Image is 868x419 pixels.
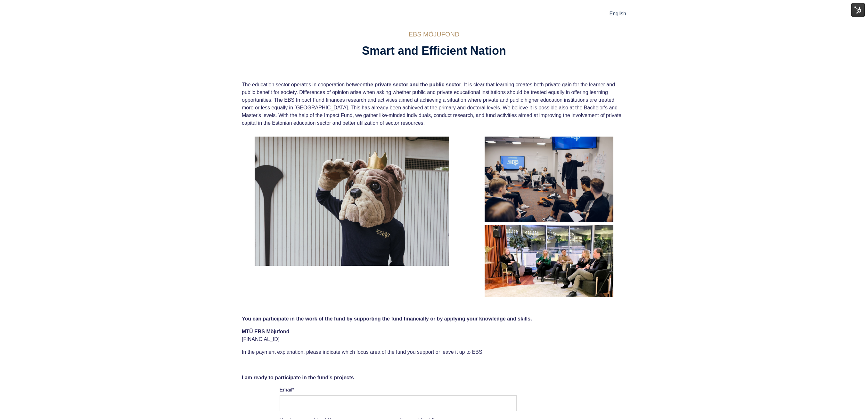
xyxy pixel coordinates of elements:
img: werefr-1 [472,225,626,297]
span: [FINANCIAL_ID] [242,336,279,342]
img: HubSpot Tools Menu Toggle [851,3,865,17]
img: AR_32767_0 [242,137,462,266]
p: I am ready to participate in the fund's projects [242,374,626,382]
img: AOZD9149 [472,137,626,222]
span: the private sector and the public sector [365,82,461,87]
p: You can participate in the work of the fund by supporting the fund financially or by applying you... [242,315,626,323]
span: MTÜ EBS Mõjufond [242,329,289,334]
p: In the payment explanation, please indicate which focus area of ​​the fund you support or leave i... [242,348,626,356]
a: English [610,11,626,16]
span: Email [280,387,292,392]
span: EBS MÕJUFOND [409,31,460,38]
span: Smart and Efficient Nation [362,44,506,57]
span: The education sector operates in cooperation between . It is clear that learning creates both pri... [242,82,621,126]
